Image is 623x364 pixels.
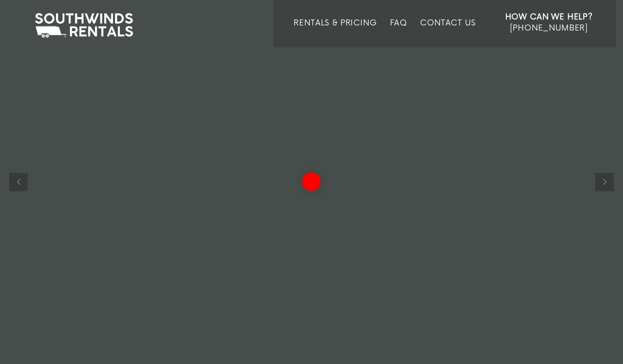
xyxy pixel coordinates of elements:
[510,24,588,33] span: [PHONE_NUMBER]
[505,13,593,22] strong: How Can We Help?
[30,11,138,40] img: Southwinds Rentals Logo
[505,12,593,40] a: How Can We Help? [PHONE_NUMBER]
[390,19,408,47] a: FAQ
[294,19,377,47] a: Rentals & Pricing
[420,19,475,47] a: Contact Us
